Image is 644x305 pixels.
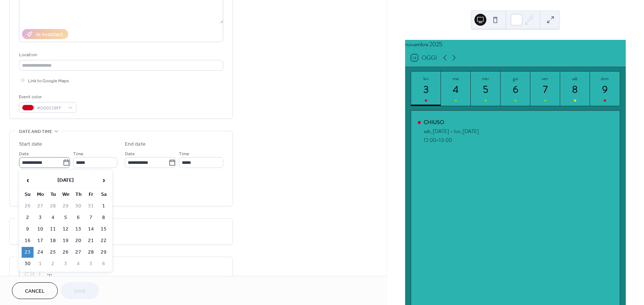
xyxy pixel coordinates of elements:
[411,72,441,106] button: lun3
[98,201,110,212] td: 1
[599,84,611,96] div: 9
[562,75,588,82] div: sab
[47,224,59,235] td: 11
[12,282,58,299] button: Cancel
[34,258,46,269] td: 1
[72,224,84,235] td: 13
[22,247,34,258] td: 23
[405,40,626,49] div: novembre 2025
[439,136,452,144] span: 13:00
[22,235,34,246] td: 16
[85,235,97,246] td: 21
[47,201,59,212] td: 28
[22,201,34,212] td: 26
[98,235,110,246] td: 22
[560,72,590,106] button: sab8
[22,212,34,223] td: 2
[569,84,581,96] div: 8
[590,72,620,106] button: dom9
[22,189,34,200] th: Su
[60,201,72,212] td: 29
[85,224,97,235] td: 14
[98,247,110,258] td: 29
[47,258,59,269] td: 2
[37,104,64,112] span: #D0021BFF
[19,51,222,59] div: Location
[125,140,146,148] div: End date
[503,75,528,82] div: gio
[47,247,59,258] td: 25
[34,235,46,246] td: 17
[19,128,52,136] span: Date and time
[509,84,522,96] div: 6
[530,72,560,106] button: ven7
[450,84,462,96] div: 4
[60,212,72,223] td: 5
[441,72,471,106] button: mar4
[34,172,97,188] th: [DATE]
[34,247,46,258] td: 24
[473,75,498,82] div: mer
[22,258,34,269] td: 30
[60,224,72,235] td: 12
[413,75,439,82] div: lun
[47,212,59,223] td: 4
[60,189,72,200] th: We
[72,212,84,223] td: 6
[34,189,46,200] th: Mo
[34,201,46,212] td: 27
[85,247,97,258] td: 28
[22,224,34,235] td: 9
[85,258,97,269] td: 5
[73,150,83,158] span: Time
[85,201,97,212] td: 31
[19,93,75,101] div: Event color
[533,75,558,82] div: ven
[22,173,33,188] span: ‹
[34,212,46,223] td: 3
[72,258,84,269] td: 4
[98,258,110,269] td: 6
[424,127,479,135] div: sab, [DATE] - lun, [DATE]
[480,84,492,96] div: 5
[443,75,468,82] div: mar
[98,224,110,235] td: 15
[471,72,501,106] button: mer5
[72,189,84,200] th: Th
[60,247,72,258] td: 26
[72,247,84,258] td: 27
[85,189,97,200] th: Fr
[47,235,59,246] td: 18
[60,235,72,246] td: 19
[125,150,135,158] span: Date
[85,212,97,223] td: 7
[34,224,46,235] td: 10
[501,72,530,106] button: gio6
[60,258,72,269] td: 3
[424,118,479,126] div: CHIUSO
[539,84,552,96] div: 7
[25,287,45,295] span: Cancel
[28,77,69,85] span: Link to Google Maps
[72,201,84,212] td: 30
[98,189,110,200] th: Sa
[179,150,189,158] span: Time
[98,212,110,223] td: 8
[424,136,436,144] span: 12:00
[592,75,618,82] div: dom
[19,140,42,148] div: Start date
[19,150,29,158] span: Date
[72,235,84,246] td: 20
[436,136,439,144] span: -
[408,53,439,63] button: 14Oggi
[98,173,109,188] span: ›
[47,189,59,200] th: Tu
[420,84,432,96] div: 3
